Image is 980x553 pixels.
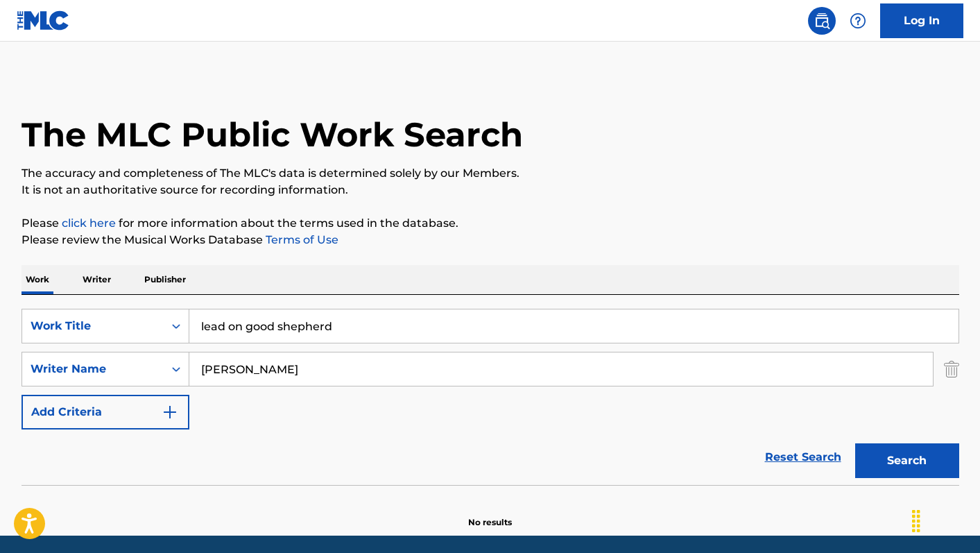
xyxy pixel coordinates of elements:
[850,12,866,29] img: help
[31,318,155,334] div: Work Title
[814,12,830,29] img: search
[22,309,959,485] form: Search Form
[905,500,927,542] div: Drag
[17,10,70,31] img: MLC Logo
[855,443,959,478] button: Search
[31,361,155,377] div: Writer Name
[758,442,848,473] a: Reset Search
[808,7,836,35] a: Public Search
[140,265,190,294] p: Publisher
[22,114,523,155] h1: The MLC Public Work Search
[844,7,872,35] div: Help
[22,165,959,182] p: The accuracy and completeness of The MLC's data is determined solely by our Members.
[22,215,959,232] p: Please for more information about the terms used in the database.
[22,265,53,294] p: Work
[22,395,189,429] button: Add Criteria
[468,500,512,529] p: No results
[880,3,963,38] a: Log In
[944,352,959,386] img: Delete Criterion
[263,233,338,246] a: Terms of Use
[162,404,178,420] img: 9d2ae6d4665cec9f34b9.svg
[22,182,959,198] p: It is not an authoritative source for recording information.
[62,216,116,230] a: click here
[911,486,980,553] iframe: Chat Widget
[78,265,115,294] p: Writer
[22,232,959,248] p: Please review the Musical Works Database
